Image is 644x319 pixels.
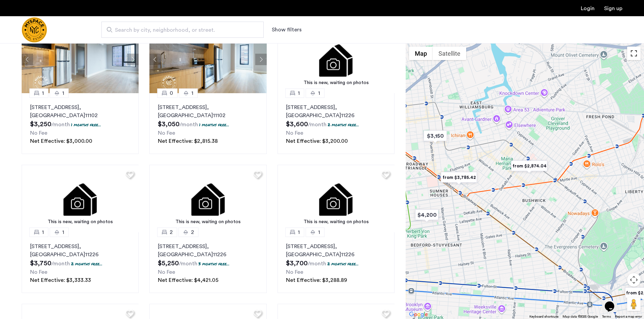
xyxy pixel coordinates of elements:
[25,218,136,225] div: This is new, waiting on photos
[198,261,230,267] p: 3 months free...
[30,138,92,144] span: Net Effective: $3,000.00
[438,170,480,185] div: from $3,785.42
[272,26,302,34] button: Show or hide filters
[101,22,264,38] input: Apartment Search
[286,269,303,275] span: No Fee
[281,79,391,86] div: This is new, waiting on photos
[30,277,91,283] span: Net Effective: $3,333.33
[30,121,51,128] span: $3,250
[158,103,258,119] p: [STREET_ADDRESS] 11102
[153,218,263,225] div: This is new, waiting on photos
[191,228,194,236] span: 2
[627,273,641,287] button: Map camera controls
[191,89,193,97] span: 1
[278,165,395,232] a: This is new, waiting on photos
[318,228,320,236] span: 1
[278,165,395,232] img: 2.gif
[22,232,139,293] a: 11[STREET_ADDRESS], [GEOGRAPHIC_DATA]112262 months free...No FeeNet Effective: $3,333.33
[298,228,300,236] span: 1
[22,54,33,65] button: Previous apartment
[327,261,359,267] p: 2 months free...
[298,89,300,97] span: 1
[278,232,395,293] a: 11[STREET_ADDRESS], [GEOGRAPHIC_DATA]112262 months free...No FeeNet Effective: $3,288.89
[199,122,229,128] p: 1 months free...
[71,122,101,128] p: 1 months free...
[529,314,558,319] button: Keyboard shortcuts
[318,89,320,97] span: 1
[62,228,64,236] span: 1
[581,6,595,11] a: Login
[149,232,266,293] a: 22[STREET_ADDRESS], [GEOGRAPHIC_DATA]112263 months free...No FeeNet Effective: $4,421.05
[158,277,218,283] span: Net Effective: $4,421.05
[602,314,611,319] a: Terms (opens in new tab)
[255,54,267,65] button: Next apartment
[22,165,139,232] img: 2.gif
[51,122,70,127] sub: /month
[158,269,175,275] span: No Fee
[158,130,175,136] span: No Fee
[364,108,406,124] div: from $3350
[627,47,641,60] button: Toggle fullscreen view
[149,93,266,154] a: 01[STREET_ADDRESS], [GEOGRAPHIC_DATA]111021 months free...No FeeNet Effective: $2,815.38
[286,277,347,283] span: Net Effective: $3,288.89
[407,310,430,319] a: Open this area in Google Maps (opens a new window)
[278,26,395,93] a: This is new, waiting on photos
[42,89,44,97] span: 1
[328,122,359,128] p: 2 months free...
[149,26,267,93] img: 1997_638519968035243270.png
[158,121,180,128] span: $3,050
[22,165,139,232] a: This is new, waiting on photos
[278,93,395,154] a: 11[STREET_ADDRESS], [GEOGRAPHIC_DATA]112262 months free...No FeeNet Effective: $3,200.00
[22,17,47,43] a: Cazamio Logo
[22,26,139,93] img: 1997_638519966982966758.png
[71,261,102,267] p: 2 months free...
[627,297,641,311] button: Drag Pegman onto the map to open Street View
[278,26,395,93] img: 2.gif
[170,89,173,97] span: 0
[158,242,258,259] p: [STREET_ADDRESS] 11226
[308,122,327,127] sub: /month
[170,228,173,236] span: 2
[30,260,51,267] span: $3,750
[30,269,47,275] span: No Fee
[51,261,70,266] sub: /month
[149,54,161,65] button: Previous apartment
[421,128,450,143] div: $3,150
[22,93,139,154] a: 11[STREET_ADDRESS], [GEOGRAPHIC_DATA]111021 months free...No FeeNet Effective: $3,000.00
[286,138,348,144] span: Net Effective: $3,200.00
[158,138,218,144] span: Net Effective: $2,815.38
[563,315,598,318] span: Map data ©2025 Google
[127,54,139,65] button: Next apartment
[615,314,642,319] a: Report a map error
[158,260,179,267] span: $5,250
[149,165,267,232] a: This is new, waiting on photos
[30,242,130,259] p: [STREET_ADDRESS] 11226
[286,130,303,136] span: No Fee
[22,17,47,43] img: logo
[115,26,245,34] span: Search by city, neighborhood, or street.
[180,122,198,127] sub: /month
[308,261,326,266] sub: /month
[604,6,622,11] a: Registration
[412,207,441,222] div: $4,200
[286,103,386,119] p: [STREET_ADDRESS] 11226
[286,121,308,128] span: $3,600
[433,47,466,60] button: Show satellite imagery
[179,261,197,266] sub: /month
[30,130,47,136] span: No Fee
[149,165,267,232] img: 2.gif
[508,158,550,174] div: from $2,874.04
[409,47,433,60] button: Show street map
[42,228,44,236] span: 1
[407,310,430,319] img: Google
[602,292,624,312] iframe: chat widget
[286,260,308,267] span: $3,700
[286,242,386,259] p: [STREET_ADDRESS] 11226
[30,103,130,119] p: [STREET_ADDRESS] 11102
[281,218,391,225] div: This is new, waiting on photos
[62,89,64,97] span: 1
